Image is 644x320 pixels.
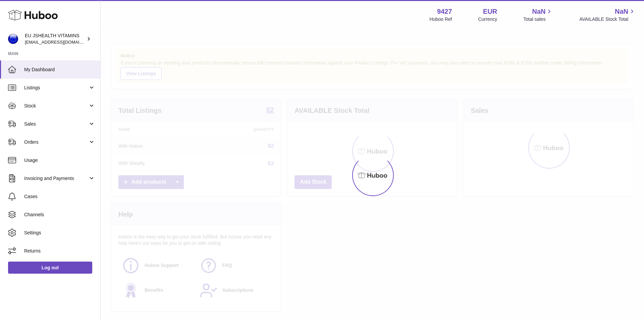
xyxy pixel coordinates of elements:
a: NaN Total sales [523,7,553,22]
a: Log out [8,262,92,274]
span: [EMAIL_ADDRESS][DOMAIN_NAME] [25,39,99,45]
a: NaN AVAILABLE Stock Total [579,7,636,22]
span: Total sales [523,16,553,22]
span: Cases [24,193,95,200]
span: NaN [615,7,628,16]
span: My Dashboard [24,66,95,73]
span: Channels [24,212,95,218]
span: AVAILABLE Stock Total [579,16,636,22]
span: Orders [24,139,88,145]
span: Usage [24,157,95,164]
div: EU JSHEALTH VITAMINS [25,33,85,45]
span: Settings [24,230,95,236]
span: Stock [24,103,88,109]
span: NaN [532,7,545,16]
span: Sales [24,121,88,127]
img: internalAdmin-9427@internal.huboo.com [8,34,18,44]
span: Returns [24,248,95,254]
span: Invoicing and Payments [24,175,88,182]
strong: 9427 [437,7,452,16]
strong: EUR [483,7,497,16]
div: Huboo Ref [430,16,452,22]
div: Currency [478,16,497,22]
span: Listings [24,85,88,91]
